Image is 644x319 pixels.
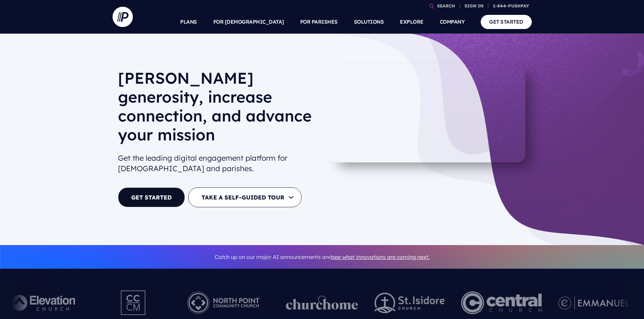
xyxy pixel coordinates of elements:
[400,10,424,34] a: EXPLORE
[118,249,526,265] p: Catch up on our major AI announcements and
[481,15,532,29] a: GET STARTED
[213,10,284,34] a: FOR [DEMOGRAPHIC_DATA]
[118,187,185,207] a: GET STARTED
[332,254,430,260] a: see what innovations are coming next.
[375,293,445,313] img: pp_logos_2
[118,69,317,150] h1: [PERSON_NAME] generosity, increase connection, and advance your mission
[180,10,197,34] a: PLANS
[300,10,338,34] a: FOR PARISHES
[440,10,465,34] a: COMPANY
[354,10,384,34] a: SOLUTIONS
[286,296,358,310] img: pp_logos_1
[118,150,317,177] h2: Get the leading digital engagement platform for [DEMOGRAPHIC_DATA] and parishes.
[188,187,302,207] button: TAKE A SELF-GUIDED TOUR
